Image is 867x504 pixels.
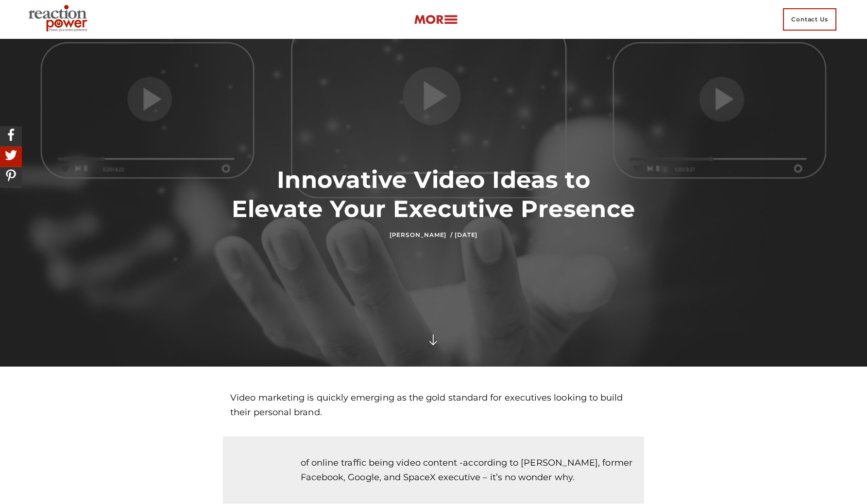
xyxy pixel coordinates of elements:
[783,8,836,31] span: Contact Us
[414,14,458,25] img: more-btn.png
[2,126,19,143] img: Share On Facebook
[24,2,95,37] img: Executive Branding | Personal Branding Agency
[455,231,477,238] time: [DATE]
[230,165,637,223] h1: Innovative Video Ideas to Elevate Your Executive Presence
[2,167,19,184] img: Share On Pinterest
[2,147,19,164] img: Share On Twitter
[301,456,637,485] p: of online traffic being video content -according to [PERSON_NAME], former Facebook, Google, and S...
[230,391,637,420] p: Video marketing is quickly emerging as the gold standard for executives looking to build their pe...
[390,231,453,238] a: [PERSON_NAME] /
